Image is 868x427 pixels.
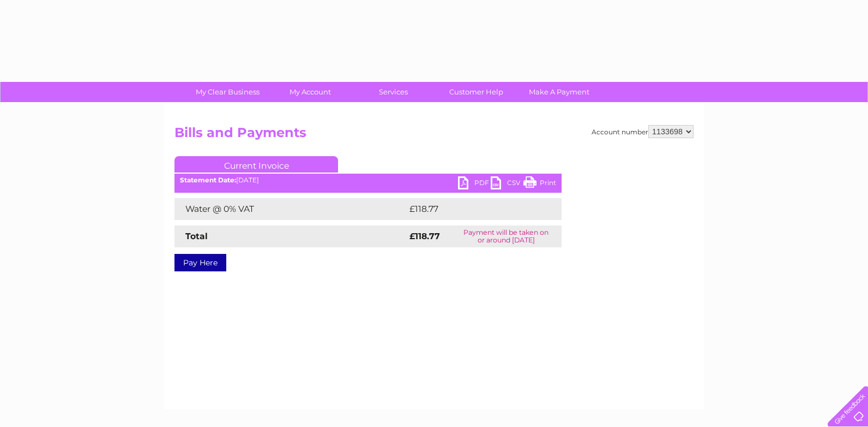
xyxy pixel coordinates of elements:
a: My Account [266,82,355,102]
a: Pay Here [174,254,226,271]
div: [DATE] [174,176,562,184]
td: Water @ 0% VAT [174,198,407,220]
td: Payment will be taken on or around [DATE] [451,226,562,247]
div: Account number [592,125,694,138]
strong: £118.77 [409,231,440,241]
td: £118.77 [407,198,540,220]
b: Statement Date: [180,176,236,184]
a: My Clear Business [183,82,273,102]
a: Print [523,176,556,192]
a: Services [348,82,438,102]
a: Make A Payment [514,82,604,102]
strong: Total [185,231,208,241]
a: Current Invoice [174,156,338,173]
a: PDF [458,176,491,192]
a: CSV [491,176,523,192]
h2: Bills and Payments [174,125,694,146]
a: Customer Help [431,82,521,102]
